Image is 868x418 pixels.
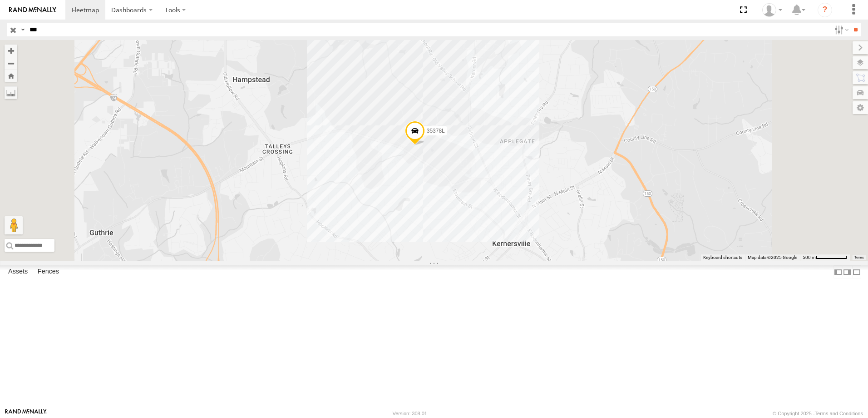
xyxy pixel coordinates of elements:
a: Terms and Conditions [815,411,863,416]
label: Assets [4,266,32,279]
a: Visit our Website [5,409,47,418]
button: Map Scale: 500 m per 65 pixels [800,254,850,261]
label: Dock Summary Table to the Right [843,265,852,279]
button: Keyboard shortcuts [703,254,742,261]
span: 35378L [427,128,445,134]
button: Zoom in [5,45,17,57]
button: Zoom Home [5,70,17,82]
div: © Copyright 2025 - [773,411,863,416]
label: Dock Summary Table to the Left [833,265,843,279]
button: Zoom out [5,57,17,70]
label: Search Filter Options [831,23,850,36]
div: Frances Musten [759,3,785,17]
label: Measure [5,86,17,99]
label: Map Settings [853,101,868,114]
button: Drag Pegman onto the map to open Street View [5,216,23,234]
div: Version: 308.01 [393,411,427,416]
span: Map data ©2025 Google [748,255,797,260]
label: Search Query [19,23,26,36]
label: Hide Summary Table [852,265,861,279]
label: Fences [33,266,64,279]
i: ? [818,3,832,17]
a: Terms (opens in new tab) [854,256,864,259]
img: rand-logo.svg [9,7,56,13]
span: 500 m [803,255,816,260]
